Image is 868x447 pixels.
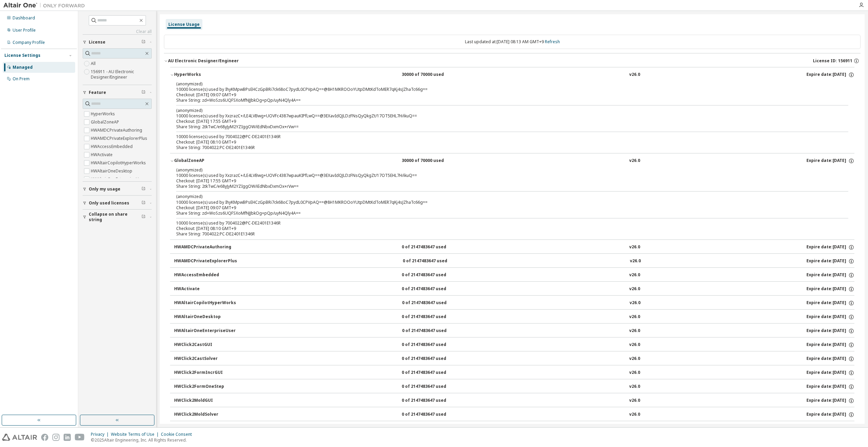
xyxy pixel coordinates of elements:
[402,398,463,404] div: 0 of 2147483647 used
[91,143,134,151] label: HWAccessEmbedded
[91,159,147,167] label: HWAltairCopilotHyperWorks
[89,212,141,222] span: Collapse on share string
[91,110,116,118] label: HyperWorks
[806,356,854,362] div: Expire date: [DATE]
[629,72,640,78] div: v26.0
[403,258,464,264] div: 0 of 2147483647 used
[174,412,235,418] div: HWClick2MoldSolver
[174,393,854,408] button: HWClick2MoldGUI0 of 2147483647 usedv26.0Expire date:[DATE]
[629,384,640,390] div: v26.0
[630,300,640,306] div: v26.0
[174,370,235,376] div: HWClick2FormIncrGUI
[91,151,114,159] label: HWActivate
[176,107,832,113] p: (anonymized)
[176,167,832,173] p: (anonymized)
[176,107,832,119] div: 10000 license(s) used by XxzrazC+/LE4LVBwg+UOVFc4387wpauKIPfLwQ==@3EXavIdQJLDzFNsQyQkgZt/17OT5EHL...
[91,118,120,126] label: GlobalZoneAP
[164,53,861,68] button: AU Electronic Designer/EngineerLicense ID: 156911
[176,231,832,237] div: Share String: 7004022:PC-DE2401E1346R
[91,60,97,68] label: All
[176,139,832,145] div: Checkout: [DATE] 08:10 GMT+9
[141,186,146,192] span: Clear filter
[141,90,146,95] span: Clear filter
[75,434,85,441] img: youtube.svg
[176,211,832,216] div: Share String: zd+WoSzs6UQFSXoMfNJJbkOg+pQp/uyN4Qly4A==
[402,328,463,334] div: 0 of 2147483647 used
[806,398,854,404] div: Expire date: [DATE]
[806,412,854,418] div: Expire date: [DATE]
[402,384,463,390] div: 0 of 2147483647 used
[806,258,854,264] div: Expire date: [DATE]
[806,272,854,278] div: Expire date: [DATE]
[41,434,48,441] img: facebook.svg
[164,35,861,49] div: Last updated at: [DATE] 08:13 AM GMT+9
[629,356,640,362] div: v26.0
[806,384,854,390] div: Expire date: [DATE]
[629,286,640,292] div: v26.0
[629,314,640,320] div: v26.0
[174,421,854,436] button: HWCompose0 of 2147483647 usedv26.0Expire date:[DATE]
[545,39,560,45] a: Refresh
[174,300,236,306] div: HWAltairCopilotHyperWorks
[13,65,33,70] div: Managed
[111,432,161,437] div: Website Terms of Use
[176,145,832,150] div: Share String: 7004022:PC-DE2401E1346R
[174,342,235,348] div: HWClick2CastGUI
[629,342,640,348] div: v26.0
[174,158,235,164] div: GlobalZoneAP
[174,286,235,292] div: HWActivate
[176,220,832,226] div: 10000 license(s) used by 7004022@PC-DE2401E1346R
[91,126,144,134] label: HWAMDCPrivateAuthoring
[629,398,640,404] div: v26.0
[91,167,134,175] label: HWAltairOneDesktop
[89,186,120,192] span: Only my usage
[141,39,146,45] span: Clear filter
[176,81,832,87] p: (anonymized)
[83,196,152,211] button: Only used licenses
[174,324,854,338] button: HWAltairOneEnterpriseUser0 of 2147483647 usedv26.0Expire date:[DATE]
[174,384,235,390] div: HWClick2FormOneStep
[174,244,235,250] div: HWAMDCPrivateAuthoring
[806,342,854,348] div: Expire date: [DATE]
[83,29,152,34] a: Clear all
[176,92,832,98] div: Checkout: [DATE] 09:07 GMT+9
[174,351,854,366] button: HWClick2CastSolver0 of 2147483647 usedv26.0Expire date:[DATE]
[174,328,236,334] div: HWAltairOneEnterpriseUser
[174,310,854,325] button: HWAltairOneDesktop0 of 2147483647 usedv26.0Expire date:[DATE]
[174,356,235,362] div: HWClick2CastSolver
[176,81,832,92] div: 10000 license(s) used by IhyKMpwBPsEHCzGpBRi7ck68oC7pydL0CPVpAQ==@8H1MKROOoYUtpDMtKdToMER7qKj4sJZ...
[806,286,854,292] div: Expire date: [DATE]
[174,72,235,78] div: HyperWorks
[629,158,640,164] div: v26.0
[170,67,854,82] button: HyperWorks30000 of 70000 usedv26.0Expire date:[DATE]
[89,39,105,45] span: License
[176,98,832,103] div: Share String: zd+WoSzs6UQFSXoMfNJJbkOg+pQp/uyN4Qly4A==
[174,296,854,311] button: HWAltairCopilotHyperWorks0 of 2147483647 usedv26.0Expire date:[DATE]
[168,22,200,27] div: License Usage
[402,244,463,250] div: 0 of 2147483647 used
[3,2,88,9] img: Altair One
[170,153,854,168] button: GlobalZoneAP30000 of 70000 usedv26.0Expire date:[DATE]
[83,85,152,100] button: Feature
[174,398,235,404] div: HWClick2MoldGUI
[402,272,463,278] div: 0 of 2147483647 used
[176,194,832,199] p: (anonymized)
[176,194,832,205] div: 10000 license(s) used by IhyKMpwBPsEHCzGpBRi7ck68oC7pydL0CPVpAQ==@8H1MKROOoYUtpDMtKdToMER7qKj4sJZ...
[630,258,641,264] div: v26.0
[402,342,463,348] div: 0 of 2147483647 used
[176,184,832,189] div: Share String: 2tkTwC/e68yJyM2YZIggOW/iEdNbxDxmOx+rVw==
[629,328,640,334] div: v26.0
[629,244,640,250] div: v26.0
[91,68,152,81] label: 156911 - AU Electronic Designer/Engineer
[168,58,239,64] div: AU Electronic Designer/Engineer
[806,370,854,376] div: Expire date: [DATE]
[402,314,463,320] div: 0 of 2147483647 used
[174,268,854,283] button: HWAccessEmbedded0 of 2147483647 usedv26.0Expire date:[DATE]
[161,432,196,437] div: Cookie Consent
[83,35,152,50] button: License
[64,434,71,441] img: linkedin.svg
[176,124,832,130] div: Share String: 2tkTwC/e68yJyM2YZIggOW/iEdNbxDxmOx+rVw==
[402,370,463,376] div: 0 of 2147483647 used
[629,370,640,376] div: v26.0
[174,407,854,422] button: HWClick2MoldSolver0 of 2147483647 usedv26.0Expire date:[DATE]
